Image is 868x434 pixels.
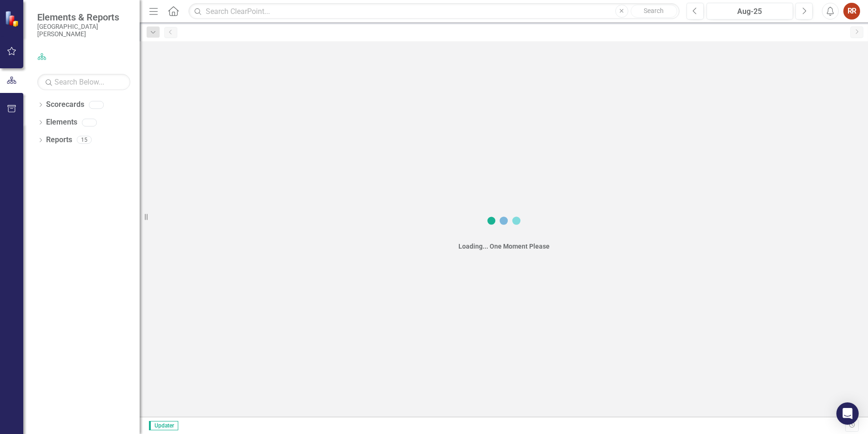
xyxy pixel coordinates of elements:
small: [GEOGRAPHIC_DATA][PERSON_NAME] [37,23,130,38]
div: Open Intercom Messenger [836,402,859,425]
div: Loading... One Moment Please [458,242,550,251]
a: Reports [46,135,72,145]
input: Search ClearPoint... [188,3,679,20]
a: Scorecards [46,99,84,110]
span: Search [644,7,664,14]
div: Aug-25 [710,6,790,17]
button: Aug-25 [707,3,794,20]
span: Updater [149,421,178,430]
div: 15 [77,136,92,144]
a: Elements [46,117,77,128]
button: RR [843,3,860,20]
span: Elements & Reports [37,12,130,23]
img: ClearPoint Strategy [4,10,21,27]
button: Search [631,5,677,18]
input: Search Below... [37,74,130,90]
